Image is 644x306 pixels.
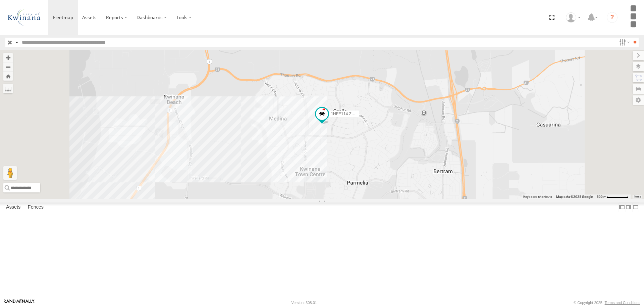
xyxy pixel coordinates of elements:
a: Terms and Conditions [605,301,640,305]
label: Search Query [14,38,19,47]
label: Map Settings [633,95,644,105]
label: Hide Summary Table [632,203,639,212]
button: Map Scale: 500 m per 62 pixels [595,194,631,199]
label: Measure [3,84,13,93]
button: Zoom in [3,53,13,62]
label: Fences [24,203,47,212]
button: Zoom Home [3,72,13,81]
div: © Copyright 2025 - [574,301,640,305]
button: Keyboard shortcuts [523,194,552,199]
label: Search Filter Options [616,38,631,47]
label: Assets [3,203,24,212]
button: Zoom out [3,62,13,72]
span: 500 m [597,195,606,199]
span: Map data ©2025 Google [556,195,593,199]
a: Visit our Website [4,299,35,306]
div: Depot Admin [563,12,583,23]
i: ? [607,12,618,23]
button: Drag Pegman onto the map to open Street View [3,166,17,180]
span: 1HFE114 Zone [331,112,358,116]
img: cok-logo.png [7,2,42,33]
label: Dock Summary Table to the Right [625,203,632,212]
div: Version: 308.01 [291,301,317,305]
label: Dock Summary Table to the Left [619,203,625,212]
a: Terms (opens in new tab) [634,195,641,198]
